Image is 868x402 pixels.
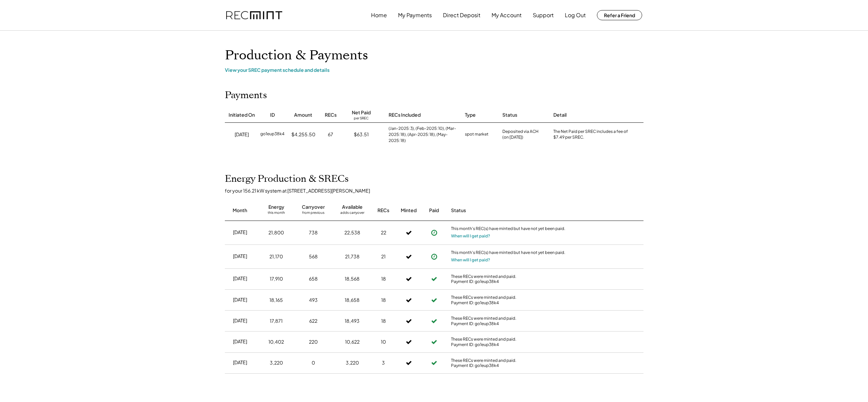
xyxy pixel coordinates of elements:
[429,252,439,262] button: Payment approved, but not yet initiated.
[465,112,476,118] div: Type
[309,297,318,304] div: 493
[377,207,389,214] div: RECs
[381,339,386,345] div: 10
[309,253,318,260] div: 568
[354,116,369,121] div: per SREC
[269,253,283,260] div: 21,170
[270,318,283,324] div: 17,871
[260,131,285,138] div: go1eup38k4
[597,10,642,20] button: Refer a Friend
[325,112,337,118] div: RECs
[233,296,247,303] div: [DATE]
[225,188,650,194] div: for your 156.21 kW system at [STREET_ADDRESS][PERSON_NAME]
[492,8,522,22] button: My Account
[270,112,275,118] div: ID
[345,339,360,345] div: 10,622
[502,129,538,140] div: Deposited via ACH (on [DATE])
[553,112,567,118] div: Detail
[342,204,363,210] div: Available
[233,359,247,366] div: [DATE]
[381,276,386,282] div: 18
[381,253,386,260] div: 21
[451,250,566,257] div: This month's REC(s) have minted but have not yet been paid.
[268,204,284,210] div: Energy
[345,318,360,324] div: 18,493
[270,360,283,366] div: 3,220
[451,207,566,214] div: Status
[389,112,421,118] div: RECs Included
[309,276,318,282] div: 658
[302,204,325,210] div: Carryover
[451,233,490,239] button: When will I get paid?
[429,228,439,238] button: Payment approved, but not yet initiated.
[533,8,554,22] button: Support
[233,207,247,214] div: Month
[225,90,267,101] h2: Payments
[451,274,566,284] div: These RECs were minted and paid. Payment ID: go1eup38k4
[269,297,283,304] div: 18,165
[270,276,283,282] div: 17,910
[312,360,315,366] div: 0
[451,295,566,305] div: These RECs were minted and paid. Payment ID: go1eup38k4
[233,229,247,236] div: [DATE]
[451,226,566,233] div: This month's REC(s) have minted but have not yet been paid.
[381,297,386,304] div: 18
[346,360,359,366] div: 3,220
[328,131,333,138] div: 67
[429,207,439,214] div: Paid
[225,48,643,63] h1: Production & Payments
[233,317,247,324] div: [DATE]
[345,253,360,260] div: 21,738
[389,125,458,144] div: (Jan-2025: 3), (Feb-2025: 10), (Mar-2025: 18), (Apr-2025: 18), (May-2025: 18)
[345,297,360,304] div: 18,658
[345,276,360,282] div: 18,568
[309,229,318,236] div: 738
[229,112,255,118] div: Initiated On
[225,173,349,185] h2: Energy Production & SRECs
[233,253,247,260] div: [DATE]
[451,257,490,263] button: When will I get paid?
[268,339,284,345] div: 10,402
[443,8,480,22] button: Direct Deposit
[344,229,360,236] div: 22,538
[381,318,386,324] div: 18
[235,131,249,138] div: [DATE]
[309,339,318,345] div: 220
[565,8,586,22] button: Log Out
[401,207,417,214] div: Minted
[291,131,315,138] div: $4,255.50
[354,131,369,138] div: $63.51
[465,131,489,138] div: spot market
[226,11,282,20] img: recmint-logotype%403x.png
[233,338,247,345] div: [DATE]
[352,109,371,116] div: Net Paid
[553,129,631,140] div: The Net Paid per SREC includes a fee of $7.49 per SREC.
[294,112,312,118] div: Amount
[502,112,517,118] div: Status
[382,360,385,366] div: 3
[268,229,284,236] div: 21,800
[451,358,566,368] div: These RECs were minted and paid. Payment ID: go1eup38k4
[451,337,566,347] div: These RECs were minted and paid. Payment ID: go1eup38k4
[381,229,386,236] div: 22
[309,318,317,324] div: 622
[340,210,364,217] div: adds carryover
[451,316,566,326] div: These RECs were minted and paid. Payment ID: go1eup38k4
[302,210,324,217] div: from previous
[268,210,285,217] div: this month
[233,275,247,282] div: [DATE]
[398,8,432,22] button: My Payments
[225,67,643,73] div: View your SREC payment schedule and details
[371,8,387,22] button: Home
